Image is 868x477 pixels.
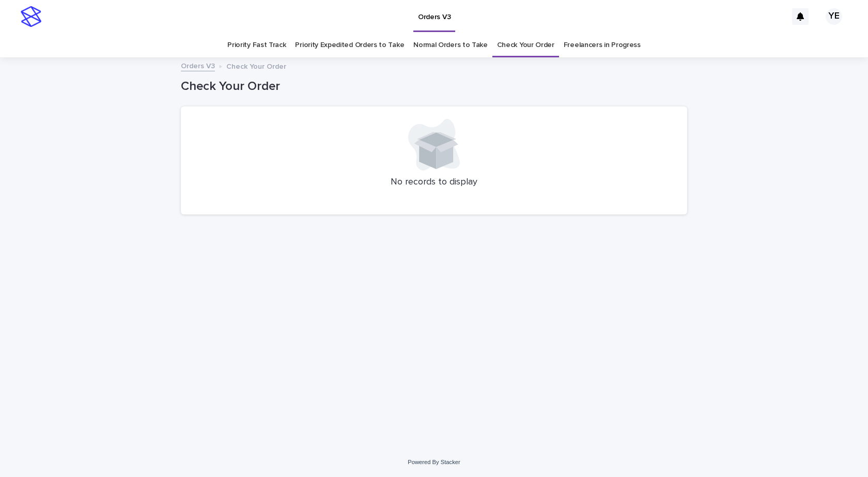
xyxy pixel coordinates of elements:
a: Priority Expedited Orders to Take [295,33,404,57]
div: YE [826,8,842,25]
a: Powered By Stacker [408,459,460,465]
a: Freelancers in Progress [564,33,641,57]
h1: Check Your Order [181,79,687,94]
p: Check Your Order [226,60,286,71]
img: stacker-logo-s-only.png [21,6,41,27]
a: Normal Orders to Take [413,33,488,57]
p: No records to display [193,177,675,188]
a: Orders V3 [181,59,215,71]
a: Check Your Order [497,33,554,57]
a: Priority Fast Track [227,33,286,57]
